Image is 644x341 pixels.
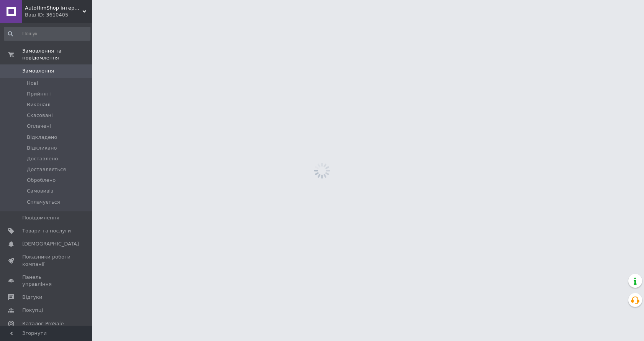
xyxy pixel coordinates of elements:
span: Відгуки [22,294,42,301]
span: AutoHimShop інтернет-крамниця автохімії [25,5,82,12]
span: Каталог ProSale [22,320,64,327]
span: Доставлено [27,155,58,162]
span: Самовивіз [27,188,53,194]
span: [DEMOGRAPHIC_DATA] [22,241,79,247]
span: Доставляється [27,166,66,173]
span: Покупці [22,307,43,314]
span: Нові [27,80,38,87]
span: Виконані [27,101,51,108]
span: Замовлення та повідомлення [22,48,92,61]
span: Оплачені [27,123,51,130]
span: Показники роботи компанії [22,254,71,267]
span: Оброблено [27,177,56,184]
span: Сплачується [27,199,60,206]
span: Товари та послуги [22,227,71,234]
input: Пошук [4,27,90,41]
span: Відкладено [27,134,57,141]
span: Відкликано [27,145,57,152]
div: Ваш ID: 3610405 [25,12,92,18]
span: Повідомлення [22,214,59,221]
span: Скасовані [27,112,53,119]
span: Замовлення [22,68,54,74]
span: Прийняті [27,91,51,97]
span: Панель управління [22,274,71,288]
